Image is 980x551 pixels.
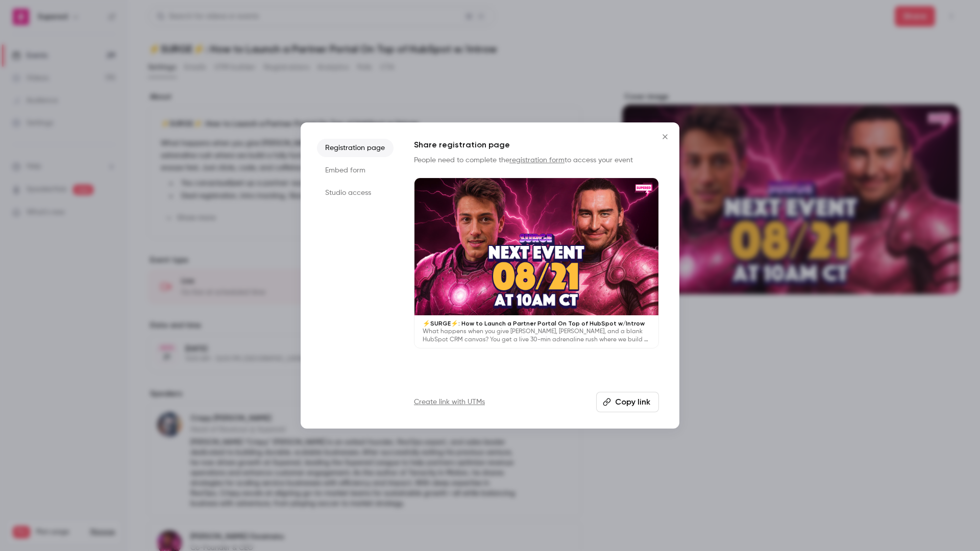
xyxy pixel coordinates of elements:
a: registration form [509,157,565,164]
li: Registration page [317,139,394,157]
button: Close [655,127,675,147]
a: ⚡️SURGE⚡️: How to Launch a Partner Portal On Top of HubSpot w/IntrowWhat happens when you give [P... [414,178,659,348]
button: Copy link [596,392,659,412]
p: What happens when you give [PERSON_NAME], [PERSON_NAME], and a blank HubSpot CRM canvas? You get ... [423,328,650,344]
li: Studio access [317,184,394,202]
p: People need to complete the to access your event [414,155,659,165]
a: Create link with UTMs [414,397,485,407]
p: ⚡️SURGE⚡️: How to Launch a Partner Portal On Top of HubSpot w/Introw [423,319,650,328]
h1: Share registration page [414,139,659,151]
li: Embed form [317,161,394,180]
